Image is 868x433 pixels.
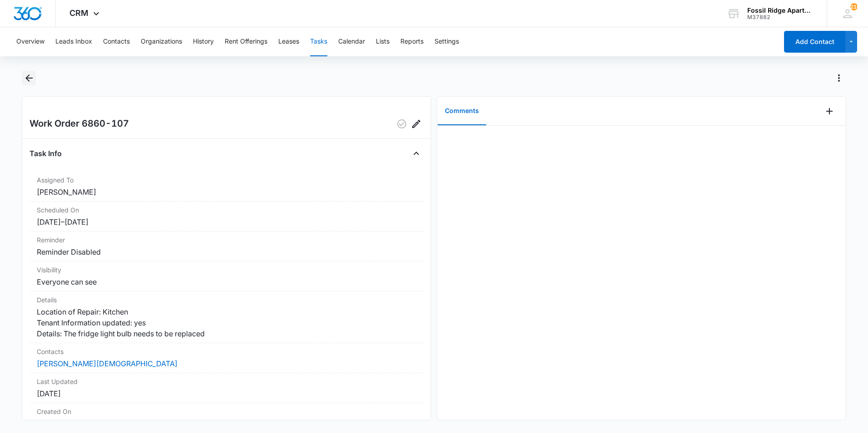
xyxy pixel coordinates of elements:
[850,3,858,10] div: notifications count
[37,216,416,227] dd: [DATE] – [DATE]
[30,403,424,433] div: Created On[DATE]
[30,291,424,343] div: DetailsLocation of Repair: Kitchen Tenant Information updated: yes Details: The fridge light bulb...
[822,104,837,118] button: Add Comment
[37,175,416,185] dt: Assigned To
[37,407,416,416] dt: Created On
[409,117,424,131] button: Edit
[37,246,416,257] dd: Reminder Disabled
[37,265,416,275] dt: Visibility
[37,235,416,245] dt: Reminder
[747,14,814,20] div: account id
[310,27,327,56] button: Tasks
[30,231,424,261] div: ReminderReminder Disabled
[225,27,267,56] button: Rent Offerings
[193,27,214,56] button: History
[37,187,416,197] dd: [PERSON_NAME]
[141,27,182,56] button: Organizations
[37,359,178,368] a: [PERSON_NAME][DEMOGRAPHIC_DATA]
[409,146,424,161] button: Close
[37,377,416,386] dt: Last Updated
[400,27,424,56] button: Reports
[69,8,89,18] span: CRM
[37,306,416,339] dd: Location of Repair: Kitchen Tenant Information updated: yes Details: The fridge light bulb needs ...
[784,31,845,53] button: Add Contact
[30,261,424,291] div: VisibilityEveryone can see
[37,276,416,287] dd: Everyone can see
[376,27,390,56] button: Lists
[850,3,858,10] span: 216
[30,148,62,159] h4: Task Info
[438,97,486,125] button: Comments
[37,295,416,305] dt: Details
[16,27,44,56] button: Overview
[30,172,424,202] div: Assigned To[PERSON_NAME]
[30,343,424,373] div: Contacts[PERSON_NAME][DEMOGRAPHIC_DATA]
[55,27,92,56] button: Leads Inbox
[22,71,36,85] button: Back
[832,71,846,85] button: Actions
[30,117,129,131] h2: Work Order 6860-107
[37,205,416,215] dt: Scheduled On
[37,347,416,356] dt: Contacts
[434,27,459,56] button: Settings
[103,27,130,56] button: Contacts
[30,202,424,231] div: Scheduled On[DATE]–[DATE]
[747,7,814,14] div: account name
[30,373,424,403] div: Last Updated[DATE]
[278,27,299,56] button: Leases
[37,418,416,429] dd: [DATE]
[37,388,416,399] dd: [DATE]
[338,27,365,56] button: Calendar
